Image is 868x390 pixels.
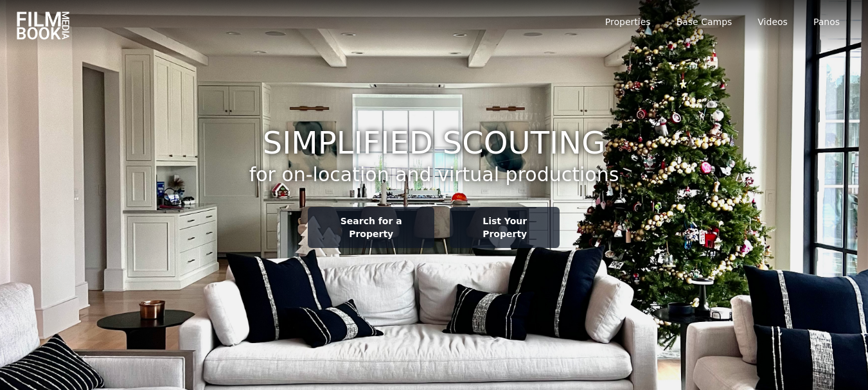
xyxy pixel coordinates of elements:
[813,15,840,28] a: Panos
[249,127,619,158] h1: Simplified Scouting
[450,207,560,248] a: List Your Property
[249,163,619,186] h2: for on-location and virtual productions
[757,15,788,28] a: Videos
[308,207,434,248] a: Search for a Property
[677,15,732,28] a: Base Camps
[15,10,71,41] img: Film Book Media Logo
[605,15,651,28] a: Properties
